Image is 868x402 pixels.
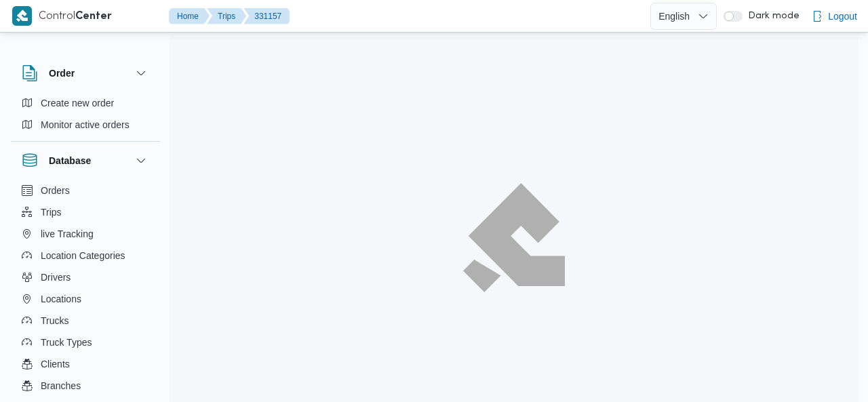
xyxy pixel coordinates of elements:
[11,92,160,141] div: Order
[41,95,114,111] span: Create new order
[169,8,210,24] button: Home
[41,182,70,199] span: Orders
[75,12,112,22] b: Center
[16,331,155,353] button: Truck Types
[16,114,155,136] button: Monitor active orders
[16,375,155,397] button: Branches
[806,3,863,30] button: Logout
[207,8,246,24] button: Trips
[41,226,94,242] span: live Tracking
[828,8,857,24] span: Logout
[243,8,290,24] button: 331157
[16,223,155,245] button: live Tracking
[16,310,155,331] button: Trucks
[16,92,155,114] button: Create new order
[41,334,92,350] span: Truck Types
[16,288,155,310] button: Locations
[49,65,75,81] h3: Order
[41,356,70,372] span: Clients
[16,353,155,375] button: Clients
[41,378,81,394] span: Branches
[16,180,155,201] button: Orders
[41,291,81,307] span: Locations
[471,191,557,283] img: ILLA Logo
[16,266,155,288] button: Drivers
[41,117,130,133] span: Monitor active orders
[16,245,155,266] button: Location Categories
[22,65,149,81] button: Order
[41,204,62,220] span: Trips
[16,201,155,223] button: Trips
[22,153,149,169] button: Database
[41,247,125,264] span: Location Categories
[41,269,71,285] span: Drivers
[12,6,32,26] img: X8yXhbKr1z7QwAAAABJRU5ErkJggg==
[49,153,91,169] h3: Database
[41,313,68,329] span: Trucks
[743,11,800,22] span: Dark mode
